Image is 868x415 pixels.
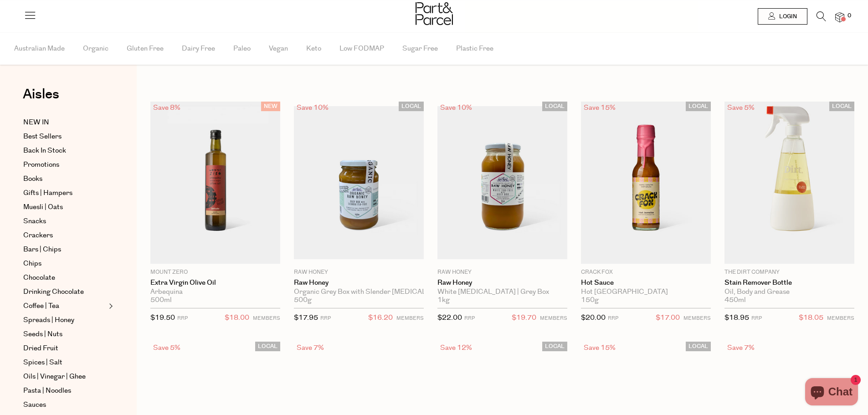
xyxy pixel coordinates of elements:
span: Dried Fruit [23,343,58,354]
a: NEW IN [23,117,106,128]
a: Chocolate [23,272,106,283]
img: Raw Honey [437,106,567,259]
a: 0 [835,12,844,22]
a: Spices | Salt [23,357,106,368]
span: LOCAL [686,342,711,351]
span: Vegan [269,33,288,65]
a: Gifts | Hampers [23,188,106,199]
div: Save 7% [294,342,327,354]
img: Extra Virgin Olive Oil [150,102,280,264]
span: Spices | Salt [23,357,62,368]
span: Snacks [23,216,46,227]
a: Snacks [23,216,106,227]
div: Save 8% [150,102,183,114]
span: Seeds | Nuts [23,329,62,340]
span: LOCAL [829,102,854,111]
a: Raw Honey [294,279,424,287]
span: Coffee | Tea [23,301,59,312]
span: $17.95 [294,313,318,323]
p: Crack Fox [581,268,711,277]
a: Bars | Chips [23,244,106,255]
span: Plastic Free [456,33,493,65]
a: Back In Stock [23,145,106,156]
small: MEMBERS [396,315,424,322]
small: RRP [320,315,331,322]
span: Chips [23,258,41,269]
div: Organic Grey Box with Slender [MEDICAL_DATA] [294,288,424,296]
p: Raw Honey [437,268,567,277]
div: Save 10% [294,102,331,114]
span: Organic [83,33,108,65]
div: Arbequina [150,288,280,296]
a: Spreads | Honey [23,315,106,326]
span: $19.70 [512,312,536,324]
small: MEMBERS [253,315,280,322]
span: 0 [845,12,853,20]
a: Coffee | Tea [23,301,106,312]
span: 1kg [437,296,450,304]
img: Stain Remover Bottle [724,102,854,264]
span: Sugar Free [402,33,438,65]
span: $16.20 [368,312,393,324]
span: Sauces [23,400,46,410]
span: Aisles [23,84,59,104]
a: Drinking Chocolate [23,287,106,297]
img: Raw Honey [294,106,424,259]
div: Hot [GEOGRAPHIC_DATA] [581,288,711,296]
div: Save 12% [437,342,475,354]
small: RRP [751,315,762,322]
div: Save 15% [581,102,618,114]
span: Best Sellers [23,131,62,142]
div: Save 5% [724,102,757,114]
span: Pasta | Noodles [23,385,71,396]
p: Raw Honey [294,268,424,277]
span: $18.00 [225,312,249,324]
span: Login [777,13,797,20]
div: Save 10% [437,102,475,114]
span: 500ml [150,296,172,304]
span: $19.50 [150,313,175,323]
span: $17.00 [656,312,680,324]
span: Muesli | Oats [23,202,63,213]
span: LOCAL [255,342,280,351]
span: $18.05 [799,312,823,324]
span: NEW IN [23,117,49,128]
span: Chocolate [23,272,55,283]
small: RRP [177,315,188,322]
a: Oils | Vinegar | Ghee [23,371,106,382]
span: 450ml [724,296,746,304]
span: Low FODMAP [339,33,384,65]
span: LOCAL [542,342,567,351]
span: 150g [581,296,599,304]
span: Drinking Chocolate [23,287,84,297]
span: $22.00 [437,313,462,323]
span: Books [23,174,42,184]
a: Hot Sauce [581,279,711,287]
a: Raw Honey [437,279,567,287]
span: $20.00 [581,313,606,323]
span: Back In Stock [23,145,66,156]
a: Extra Virgin Olive Oil [150,279,280,287]
p: The Dirt Company [724,268,854,277]
span: 500g [294,296,312,304]
a: Muesli | Oats [23,202,106,213]
a: Crackers [23,230,106,241]
a: Sauces [23,400,106,410]
img: Part&Parcel [416,2,453,25]
small: MEMBERS [827,315,854,322]
small: MEMBERS [683,315,711,322]
span: Keto [306,33,321,65]
span: Gluten Free [127,33,164,65]
p: Mount Zero [150,268,280,277]
span: Australian Made [14,33,65,65]
inbox-online-store-chat: Shopify online store chat [802,378,861,408]
a: Books [23,174,106,184]
a: Seeds | Nuts [23,329,106,340]
a: Promotions [23,159,106,170]
div: Oil, Body and Grease [724,288,854,296]
span: Oils | Vinegar | Ghee [23,371,86,382]
span: Paleo [233,33,251,65]
a: Aisles [23,87,59,110]
span: $18.95 [724,313,749,323]
div: White [MEDICAL_DATA] | Grey Box [437,288,567,296]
